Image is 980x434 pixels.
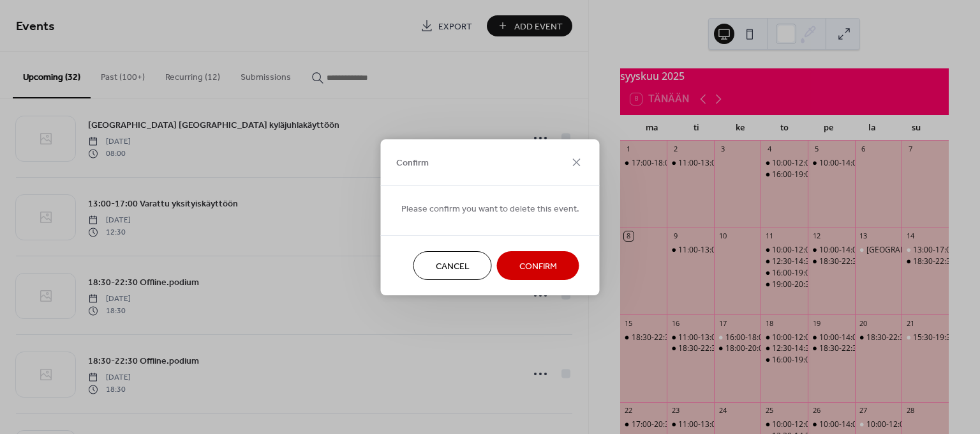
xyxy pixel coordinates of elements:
span: Cancel [436,260,470,273]
button: Cancel [413,251,492,280]
button: Confirm [497,251,579,280]
span: Confirm [519,260,557,273]
span: Confirm [396,157,429,170]
span: Please confirm you want to delete this event. [401,202,579,215]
